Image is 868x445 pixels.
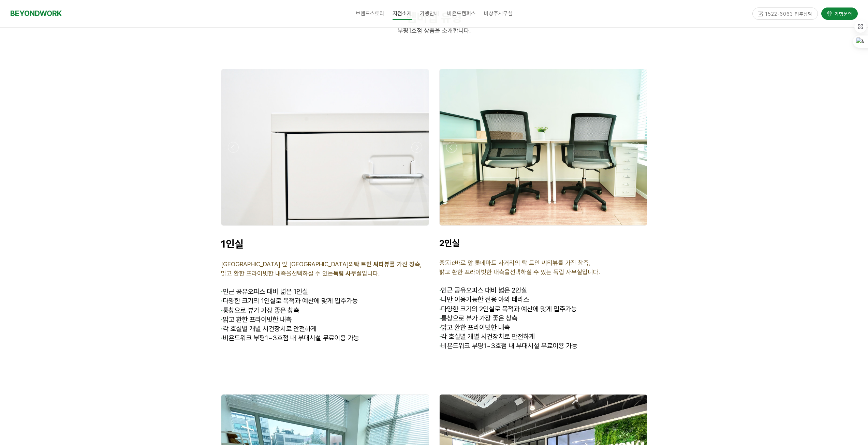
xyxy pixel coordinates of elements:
strong: · [221,325,223,333]
a: 지점소개 [388,5,416,22]
span: 브랜드스토리 [356,10,384,17]
span: 인근 공유오피스 대비 넓은 2인실 [441,286,527,294]
span: 통창으로 뷰가 가장 좋은 창측 [221,306,299,314]
span: 가맹안내 [420,10,439,17]
span: 밝고 환한 프라이빗한 내측을선택하실 수 있는 독립 사무실입니다. [439,268,600,276]
a: 비욘드캠퍼스 [443,5,480,22]
span: 다양한 크기의 1인실로 목적과 예산에 맞게 입주가능 [221,297,358,305]
span: 각 호실별 개별 시건장치로 안전하게 [221,325,317,333]
span: 지점소개 [393,8,412,20]
strong: · [439,305,441,313]
a: 비상주사무실 [480,5,517,22]
span: 밝고 환한 프라이빗한 내측 [439,323,510,331]
strong: 탁 트인 씨티뷰 [354,261,389,268]
a: BEYONDWORK [10,7,62,20]
span: 비상주사무실 [484,10,513,17]
strong: · [221,306,223,314]
span: · [439,286,441,294]
span: 밝고 환한 프라이빗한 내측 [221,315,292,324]
strong: · [221,334,223,342]
strong: · [439,323,441,331]
span: 부평1호점 상품을 소개합니다. [398,27,471,34]
strong: · [221,297,223,305]
strong: · [221,315,223,324]
a: 가맹안내 [416,5,443,22]
span: 비욘드캠퍼스 [447,10,476,17]
span: 2인실 [439,238,459,248]
span: 각 호실별 개별 시건장치로 안전하게 [439,332,535,341]
span: 비욘드워크 부평1~3호점 내 부대시설 무료이용 가능 [221,334,359,342]
span: [GEOGRAPHIC_DATA] 앞 [GEOGRAPHIC_DATA]의 를 가진 창측, [221,261,422,268]
span: 중동ic바로 앞 롯데마트 사거리의 탁 트인 씨티뷰를 가진 창측, [439,259,590,266]
span: 나만 이용가능한 전용 야외 테라스 [439,295,529,303]
span: 비욘드워크 부평1~3호점 내 부대시설 무료이용 가능 [439,342,577,350]
a: 가맹문의 [821,8,858,19]
a: 브랜드스토리 [352,5,388,22]
strong: · [439,332,441,341]
span: 인근 공유오피스 대비 넓은 1인실 [223,287,308,296]
strong: 독립 사무실 [333,270,362,277]
strong: · [439,314,441,322]
span: 다양한 크기의 2인실로 목적과 예산에 맞게 입주가능 [439,305,577,313]
strong: · [439,295,441,303]
span: · [221,287,223,296]
strong: · [439,342,441,350]
span: 선택하실 수 있는 입니다. [292,270,380,277]
span: 가맹문의 [833,10,852,17]
span: 1인실 [221,238,244,250]
span: 밝고 환한 프라이빗한 내측을 [221,270,292,277]
span: 통창으로 뷰가 가장 좋은 창측 [439,314,517,322]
